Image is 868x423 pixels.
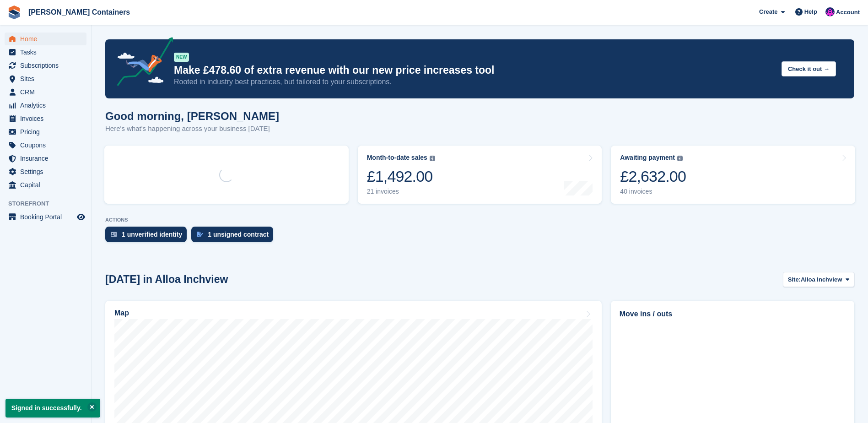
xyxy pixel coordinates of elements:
[111,232,117,237] img: verify_identity-adf6edd0f0f0b5bbfe63781bf79b02c33cf7c696d77639b501bdc392416b5a36.svg
[105,273,228,286] h2: [DATE] in Alloa Inchview
[430,156,435,161] img: icon-info-grey-7440780725fd019a000dd9b08b2336e03edf1995a4989e88bcd33f0948082b44.svg
[8,199,91,208] span: Storefront
[20,59,75,72] span: Subscriptions
[5,139,86,152] a: menu
[620,154,675,162] div: Awaiting payment
[620,188,686,195] div: 40 invoices
[5,46,86,59] a: menu
[20,46,75,59] span: Tasks
[804,7,817,16] span: Help
[20,112,75,125] span: Invoices
[20,33,75,45] span: Home
[836,8,860,17] span: Account
[105,124,279,134] p: Here's what's happening across your business [DATE]
[5,86,86,98] a: menu
[358,146,602,204] a: Month-to-date sales £1,492.00 21 invoices
[25,5,134,20] a: [PERSON_NAME] Containers
[20,211,75,223] span: Booking Portal
[5,112,86,125] a: menu
[174,53,189,62] div: NEW
[122,231,182,238] div: 1 unverified identity
[109,37,173,89] img: price-adjustments-announcement-icon-8257ccfd72463d97f412b2fc003d46551f7dbcb40ab6d574587a9cd5c0d94...
[114,309,129,317] h2: Map
[5,152,86,165] a: menu
[825,7,835,16] img: Claire Wilson
[5,33,86,45] a: menu
[677,156,683,161] img: icon-info-grey-7440780725fd019a000dd9b08b2336e03edf1995a4989e88bcd33f0948082b44.svg
[367,167,435,186] div: £1,492.00
[7,5,21,19] img: stora-icon-8386f47178a22dfd0bd8f6a31ec36ba5ce8667c1dd55bd0f319d3a0aa187defe.svg
[174,64,774,77] p: Make £478.60 of extra revenue with our new price increases tool
[20,125,75,138] span: Pricing
[620,167,686,186] div: £2,632.00
[5,99,86,112] a: menu
[20,179,75,191] span: Capital
[105,227,191,247] a: 1 unverified identity
[75,211,86,222] a: Preview store
[611,146,855,204] a: Awaiting payment £2,632.00 40 invoices
[20,72,75,85] span: Sites
[105,217,854,223] p: ACTIONS
[782,61,836,76] button: Check it out →
[191,227,278,247] a: 1 unsigned contract
[20,86,75,98] span: CRM
[20,152,75,165] span: Insurance
[5,72,86,85] a: menu
[105,110,279,122] h1: Good morning, [PERSON_NAME]
[5,59,86,72] a: menu
[208,231,269,238] div: 1 unsigned contract
[5,211,86,223] a: menu
[620,309,846,320] h2: Move ins / outs
[367,188,435,195] div: 21 invoices
[5,179,86,191] a: menu
[5,165,86,178] a: menu
[5,125,86,138] a: menu
[20,139,75,152] span: Coupons
[367,154,427,162] div: Month-to-date sales
[20,99,75,112] span: Analytics
[5,399,100,418] p: Signed in successfully.
[759,7,777,16] span: Create
[174,77,774,87] p: Rooted in industry best practices, but tailored to your subscriptions.
[197,232,203,237] img: contract_signature_icon-13c848040528278c33f63329250d36e43548de30e8caae1d1a13099fd9432cc5.svg
[788,275,801,284] span: Site:
[20,165,75,178] span: Settings
[783,272,854,287] button: Site: Alloa Inchview
[801,275,842,284] span: Alloa Inchview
